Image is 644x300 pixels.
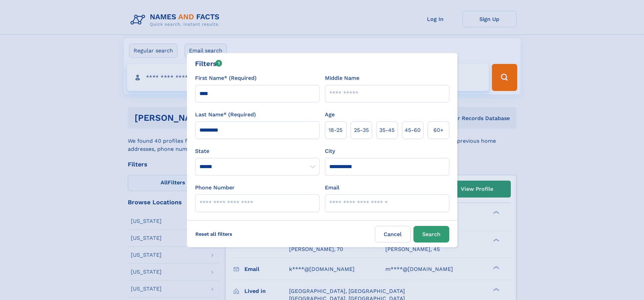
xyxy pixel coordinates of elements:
span: 45‑60 [405,126,421,134]
label: Cancel [375,226,411,243]
label: Reset all filters [191,226,237,242]
span: 25‑35 [354,126,369,134]
label: Email [325,184,339,192]
label: Age [325,111,335,119]
label: First Name* (Required) [195,74,257,82]
label: Middle Name [325,74,359,82]
button: Search [413,226,449,243]
label: State [195,147,319,155]
label: Last Name* (Required) [195,111,256,119]
span: 60+ [433,126,444,134]
label: City [325,147,335,155]
label: Phone Number [195,184,235,192]
span: 35‑45 [379,126,395,134]
span: 18‑25 [329,126,342,134]
div: Filters [195,59,222,69]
